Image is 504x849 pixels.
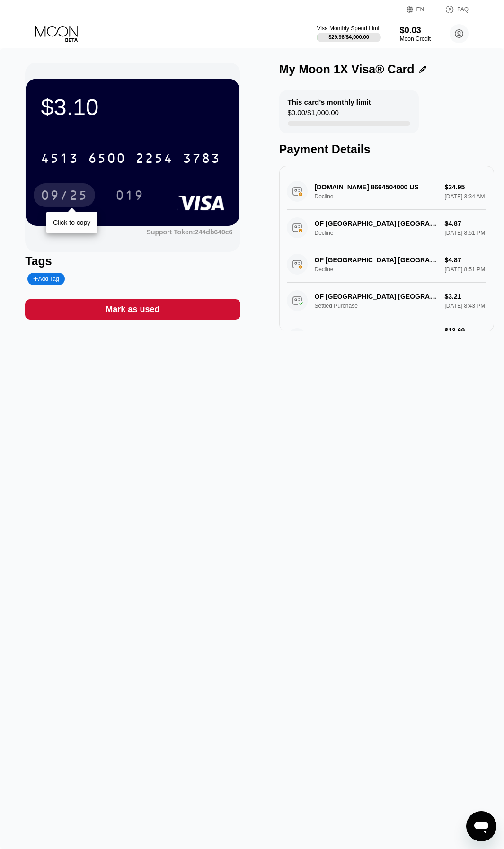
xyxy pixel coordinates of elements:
div: $0.00 / $1,000.00 [288,108,339,121]
div: $0.03 [400,26,431,36]
div: EN [416,6,424,13]
div: 2254 [135,152,173,167]
div: 019 [108,183,151,207]
div: This card’s monthly limit [288,98,371,106]
div: Visa Monthly Spend Limit$29.98/$4,000.00 [317,25,380,42]
div: Payment Details [279,143,494,156]
div: 6500 [88,152,126,167]
div: 3783 [183,152,221,167]
div: $3.10 [41,94,224,120]
iframe: Button to launch messaging window [466,811,496,841]
div: Visa Monthly Spend Limit [317,25,380,32]
div: 4513650022543783 [35,146,226,170]
div: 09/25 [41,189,88,204]
div: $0.03Moon Credit [400,26,431,42]
div: FAQ [435,5,469,14]
div: Moon Credit [400,36,431,42]
div: $29.98 / $4,000.00 [328,34,369,40]
div: Support Token:244db640c6 [147,228,233,236]
div: Support Token: 244db640c6 [147,228,233,236]
div: Mark as used [25,299,240,320]
div: Add Tag [33,276,59,282]
div: 019 [115,189,144,204]
div: Mark as used [106,304,159,315]
div: Click to copy [53,219,90,226]
div: FAQ [457,6,469,13]
div: Add Tag [27,273,64,285]
div: 4513 [41,152,79,167]
div: 09/25 [34,183,95,207]
div: EN [407,5,435,14]
div: Tags [25,254,240,268]
div: My Moon 1X Visa® Card [279,63,415,76]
